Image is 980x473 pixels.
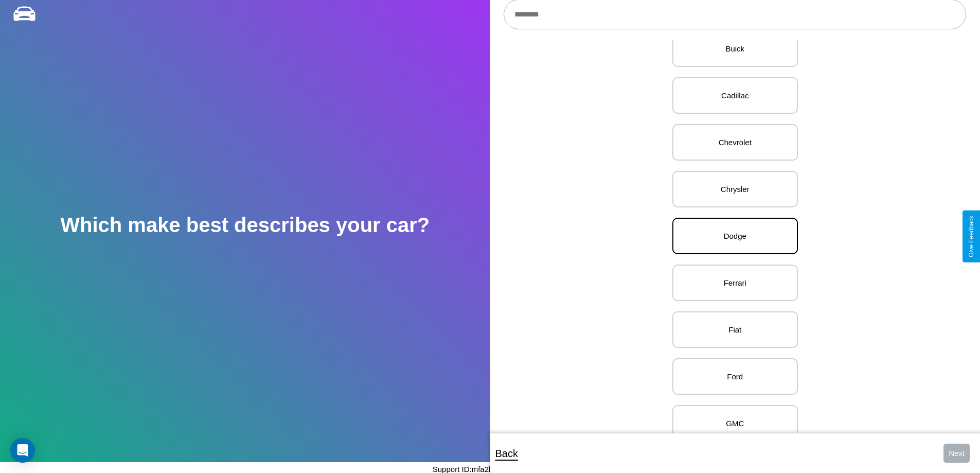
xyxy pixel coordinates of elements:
p: Buick [684,42,787,56]
p: Fiat [684,323,787,337]
p: Ferrari [684,276,787,290]
p: Chrysler [684,182,787,196]
div: Give Feedback [968,216,975,257]
p: Cadillac [684,89,787,102]
p: Dodge [684,229,787,243]
div: Open Intercom Messenger [10,438,35,463]
h2: Which make best describes your car? [60,214,430,237]
p: Ford [684,370,787,383]
p: Back [495,444,518,463]
button: Next [943,444,970,463]
p: GMC [684,416,787,430]
p: Chevrolet [684,135,787,149]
